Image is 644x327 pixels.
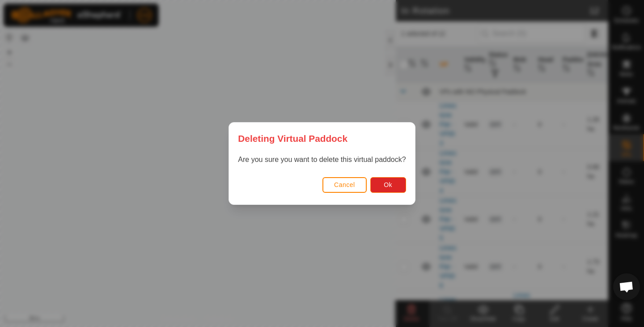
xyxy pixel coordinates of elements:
span: Deleting Virtual Paddock [238,132,347,145]
span: Cancel [334,181,355,188]
a: Open chat [613,273,640,300]
button: Ok [370,177,406,193]
p: Are you sure you want to delete this virtual paddock? [238,154,406,165]
span: Ok [384,181,392,188]
button: Cancel [322,177,367,193]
